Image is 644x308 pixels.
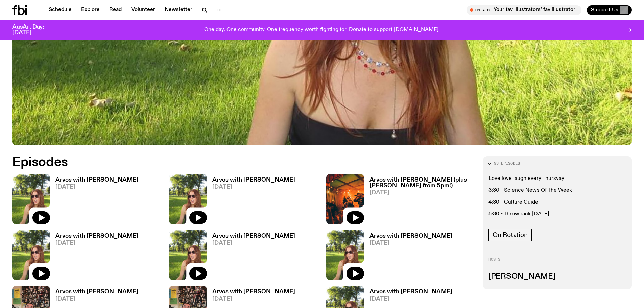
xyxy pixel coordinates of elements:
a: Explore [77,5,104,15]
img: Lizzie Bowles is sitting in a bright green field of grass, with dark sunglasses and a black top. ... [12,230,50,280]
a: Arvos with [PERSON_NAME][DATE] [364,233,452,280]
p: 5:30 - Throwback [DATE] [488,211,626,217]
a: Read [105,5,126,15]
h3: Arvos with [PERSON_NAME] (plus [PERSON_NAME] from 5pm!) [369,177,475,189]
p: Love love laugh every Thursyay [488,175,626,182]
h3: Arvos with [PERSON_NAME] [212,233,295,239]
button: On AirYour fav illustrators’ fav illustrator! ([PERSON_NAME]) [467,5,581,15]
a: Volunteer [127,5,159,15]
span: [DATE] [369,190,475,196]
h3: Arvos with [PERSON_NAME] [369,289,452,295]
span: [DATE] [212,296,295,302]
span: [DATE] [55,184,138,190]
a: Schedule [45,5,76,15]
h3: Arvos with [PERSON_NAME] [55,177,138,183]
span: Support Us [591,7,618,13]
img: Lizzie Bowles is sitting in a bright green field of grass, with dark sunglasses and a black top. ... [326,230,364,280]
img: Lizzie Bowles is sitting in a bright green field of grass, with dark sunglasses and a black top. ... [169,174,207,224]
a: Arvos with [PERSON_NAME] (plus [PERSON_NAME] from 5pm!)[DATE] [364,177,475,224]
a: Arvos with [PERSON_NAME][DATE] [207,233,295,280]
h3: Arvos with [PERSON_NAME] [212,177,295,183]
h3: Arvos with [PERSON_NAME] [212,289,295,295]
span: [DATE] [369,240,452,246]
p: 3:30 - Science News Of The Week [488,187,626,194]
span: [DATE] [55,240,138,246]
span: On Rotation [493,231,528,239]
h2: Hosts [488,258,626,266]
span: [DATE] [212,184,295,190]
h3: AusArt Day: [DATE] [12,24,55,36]
img: Lizzie Bowles is sitting in a bright green field of grass, with dark sunglasses and a black top. ... [169,230,207,280]
span: [DATE] [369,296,452,302]
a: Newsletter [161,5,196,15]
span: [DATE] [212,240,295,246]
a: Arvos with [PERSON_NAME][DATE] [207,177,295,224]
h3: Arvos with [PERSON_NAME] [369,233,452,239]
h3: [PERSON_NAME] [488,273,626,280]
img: Lizzie Bowles is sitting in a bright green field of grass, with dark sunglasses and a black top. ... [12,174,50,224]
h3: Arvos with [PERSON_NAME] [55,233,138,239]
a: Arvos with [PERSON_NAME][DATE] [50,177,138,224]
p: 4:30 - Culture Guide [488,199,626,206]
span: 93 episodes [494,162,520,165]
button: Support Us [587,5,632,15]
a: On Rotation [488,229,532,241]
span: [DATE] [55,296,138,302]
p: One day. One community. One frequency worth fighting for. Donate to support [DOMAIN_NAME]. [204,27,440,33]
h3: Arvos with [PERSON_NAME] [55,289,138,295]
a: Arvos with [PERSON_NAME][DATE] [50,233,138,280]
h2: Episodes [12,156,423,168]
